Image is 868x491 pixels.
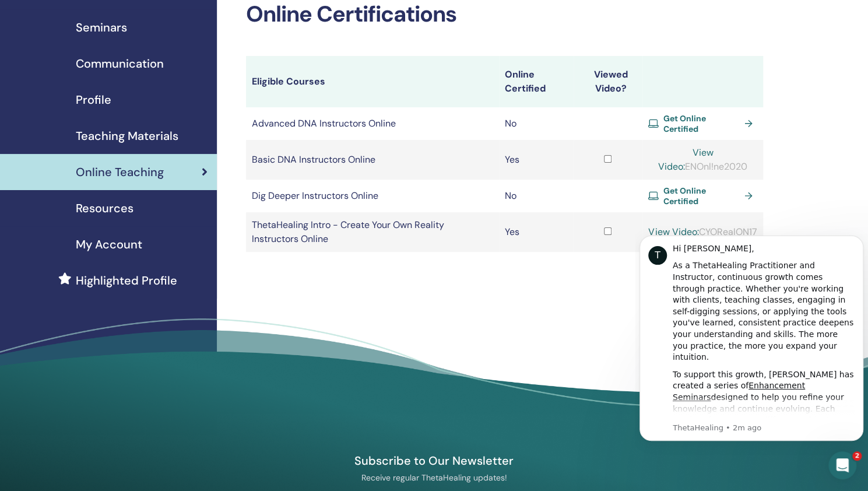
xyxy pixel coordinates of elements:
div: To support this growth, [PERSON_NAME] has created a series of designed to help you refine your kn... [38,151,220,265]
td: Basic DNA Instructors Online [246,140,499,180]
span: Teaching Materials [76,127,178,145]
span: Communication [76,55,164,72]
span: My Account [76,236,142,253]
span: Get Online Certified [663,185,740,206]
span: Seminars [76,19,127,36]
td: Dig Deeper Instructors Online [246,180,499,212]
a: Get Online Certified [648,185,757,206]
td: Advanced DNA Instructors Online [246,107,499,140]
span: Get Online Certified [663,113,740,134]
span: Profile [76,91,111,108]
span: Resources [76,199,133,217]
td: No [499,180,573,212]
h2: Online Certifications [246,1,763,28]
td: ThetaHealing Intro - Create Your Own Reality Instructors Online [246,212,499,252]
a: View Video: [658,146,714,173]
p: Message from ThetaHealing, sent 2m ago [38,205,220,215]
span: 2 [852,451,862,461]
div: ENOnl!ne2020 [648,146,757,174]
td: Yes [499,140,573,180]
td: No [499,107,573,140]
span: Highlighted Profile [76,272,177,289]
iframe: Intercom notifications message [635,218,868,460]
th: Eligible Courses [246,56,499,107]
span: Online Teaching [76,163,164,181]
a: Get Online Certified [648,113,757,134]
iframe: Intercom live chat [828,451,856,479]
th: Online Certified [499,56,573,107]
td: Yes [499,212,573,252]
th: Viewed Video? [574,56,642,107]
p: Receive regular ThetaHealing updates! [300,472,569,483]
h4: Subscribe to Our Newsletter [300,453,569,468]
